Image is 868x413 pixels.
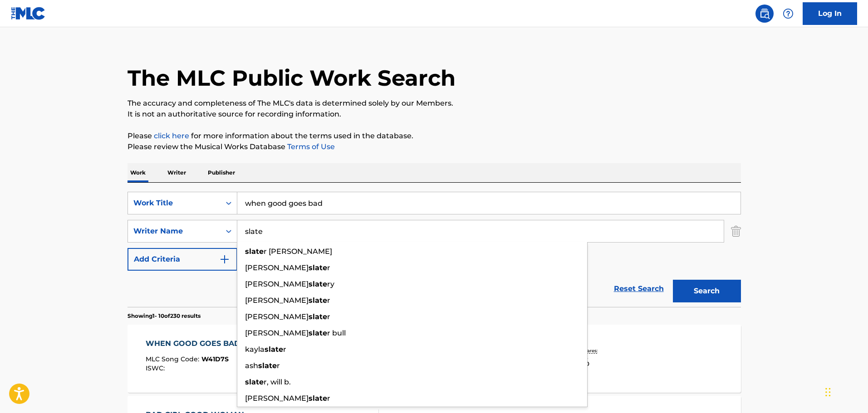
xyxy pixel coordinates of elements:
[759,8,770,19] img: search
[128,312,201,320] p: Showing 1 - 10 of 230 results
[309,280,327,288] strong: slate
[264,247,332,256] span: r [PERSON_NAME]
[128,98,741,109] p: The accuracy and completeness of The MLC's data is determined solely by our Members.
[128,64,456,92] h1: The MLC Public Work Search
[258,361,277,370] strong: slate
[803,2,857,25] a: Log In
[146,364,167,372] span: ISWC :
[146,355,201,363] span: MLC Song Code :
[245,345,265,354] span: kayla
[245,247,264,256] strong: slate
[128,248,237,271] button: Add Criteria
[285,142,335,151] a: Terms of Use
[265,345,283,354] strong: slate
[825,379,831,406] div: Drag
[133,226,215,237] div: Writer Name
[128,325,741,393] a: WHEN GOOD GOES BADMLC Song Code:W41D7SISWC:Writers (3)[PERSON_NAME], [PERSON_NAME], [PERSON_NAME]...
[146,338,245,349] div: WHEN GOOD GOES BAD
[11,7,46,20] img: MLC Logo
[673,280,741,302] button: Search
[245,280,309,288] span: [PERSON_NAME]
[128,131,741,141] p: Please for more information about the terms used in the database.
[283,345,286,354] span: r
[823,369,868,413] iframe: Chat Widget
[783,8,794,19] img: help
[309,312,327,321] strong: slate
[154,131,189,140] a: click here
[327,280,334,288] span: ry
[309,394,327,403] strong: slate
[327,394,330,403] span: r
[245,296,309,305] span: [PERSON_NAME]
[309,329,327,337] strong: slate
[309,263,327,272] strong: slate
[165,163,189,182] p: Writer
[245,361,258,370] span: ash
[327,312,330,321] span: r
[128,192,741,307] form: Search Form
[245,312,309,321] span: [PERSON_NAME]
[327,329,346,337] span: r bull
[245,329,309,337] span: [PERSON_NAME]
[128,141,741,152] p: Please review the Musical Works Database
[309,296,327,305] strong: slate
[128,163,148,182] p: Work
[205,163,238,182] p: Publisher
[755,5,774,23] a: Public Search
[731,220,741,243] img: Delete Criterion
[264,378,291,386] span: r, will b.
[133,198,215,209] div: Work Title
[245,263,309,272] span: [PERSON_NAME]
[327,296,330,305] span: r
[219,254,230,265] img: 9d2ae6d4665cec9f34b9.svg
[609,279,668,299] a: Reset Search
[779,5,797,23] div: Help
[245,394,309,403] span: [PERSON_NAME]
[277,361,280,370] span: r
[201,355,229,363] span: W41D7S
[245,378,264,386] strong: slate
[128,109,741,120] p: It is not an authoritative source for recording information.
[327,263,330,272] span: r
